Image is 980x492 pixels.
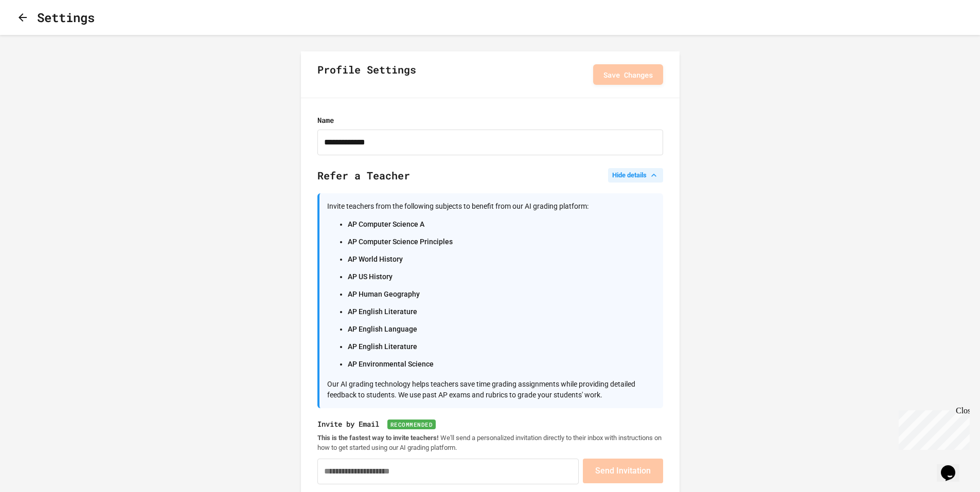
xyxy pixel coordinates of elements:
li: AP Computer Science Principles [348,234,655,249]
li: AP English Literature [348,339,655,354]
p: Invite teachers from the following subjects to benefit from our AI grading platform: [327,201,655,212]
button: Send Invitation [583,459,663,483]
button: Save Changes [593,64,663,85]
label: Invite by Email [317,418,663,429]
div: Chat with us now!Close [4,4,71,65]
li: AP Computer Science A [348,217,655,231]
li: AP English Literature [348,304,655,319]
strong: This is the fastest way to invite teachers! [317,434,439,442]
h2: Refer a Teacher [317,168,663,193]
li: AP Environmental Science [348,357,655,371]
button: Hide details [608,168,663,183]
label: Name [317,115,663,125]
h1: Settings [37,8,95,27]
li: AP Human Geography [348,287,655,301]
iframe: chat widget [937,451,970,482]
h2: Profile Settings [317,62,416,87]
li: AP World History [348,252,655,266]
iframe: chat widget [895,406,970,450]
span: Recommended [387,420,436,429]
li: AP US History [348,269,655,284]
li: AP English Language [348,322,655,336]
p: Our AI grading technology helps teachers save time grading assignments while providing detailed f... [327,379,655,400]
p: We'll send a personalized invitation directly to their inbox with instructions on how to get star... [317,433,663,452]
